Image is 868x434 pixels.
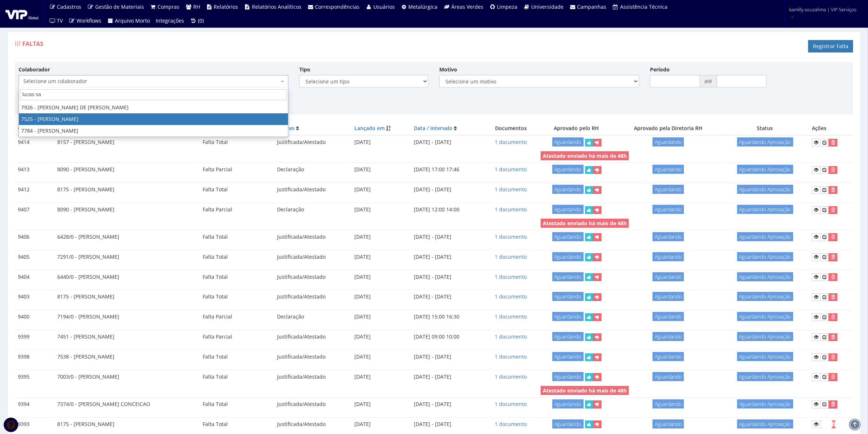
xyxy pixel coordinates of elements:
[351,417,411,431] td: [DATE]
[15,370,54,384] td: 9395
[653,312,684,321] span: Aguardando
[495,206,527,213] a: 1 documento
[15,310,54,324] td: 9400
[15,270,54,284] td: 9404
[411,330,484,344] td: [DATE] 09:00 10:00
[19,125,288,137] li: 7784 - [PERSON_NAME]
[274,230,351,244] td: Justificada/Atestado
[809,122,853,135] th: Ações
[439,66,457,73] label: Motivo
[351,230,411,244] td: [DATE]
[15,290,54,304] td: 9403
[54,370,200,384] td: 7003/0 - [PERSON_NAME]
[274,203,351,216] td: Declaração
[54,310,200,324] td: 7194/0 - [PERSON_NAME]
[351,163,411,177] td: [DATE]
[187,14,207,28] a: (0)
[484,122,538,135] th: Documentos
[653,272,684,281] span: Aguardando
[653,292,684,301] span: Aguardando
[15,135,54,149] td: 9414
[274,350,351,364] td: Justificada/Atestado
[495,253,527,260] a: 1 documento
[737,399,793,408] span: Aguardando Aprovação
[737,232,793,241] span: Aguardando Aprovação
[77,17,101,24] span: Workflows
[95,3,144,10] span: Gestão de Materiais
[19,102,288,113] li: 7926 - [PERSON_NAME] DE [PERSON_NAME]
[737,185,793,194] span: Aguardando Aprovação
[552,137,584,146] span: Aguardando
[15,163,54,177] td: 9413
[552,312,584,321] span: Aguardando
[737,332,793,341] span: Aguardando Aprovação
[57,3,82,10] span: Cadastros
[46,14,66,28] a: TV
[552,399,584,408] span: Aguardando
[351,397,411,411] td: [DATE]
[5,8,38,19] img: logo
[15,350,54,364] td: 9398
[200,330,274,344] td: Falta Parcial
[737,137,793,146] span: Aguardando Aprovação
[552,185,584,194] span: Aguardando
[653,137,684,146] span: Aguardando
[552,332,584,341] span: Aguardando
[351,270,411,284] td: [DATE]
[577,3,607,10] span: Campanhas
[531,3,564,10] span: Universidade
[552,232,584,241] span: Aguardando
[538,122,615,135] th: Aprovado pelo RH
[15,397,54,411] td: 9394
[54,163,200,177] td: 8090 - [PERSON_NAME]
[737,165,793,174] span: Aguardando Aprovação
[543,220,627,227] strong: Atestado enviado há mais de 48h
[451,3,483,10] span: Áreas Verdes
[54,330,200,344] td: 7451 - [PERSON_NAME]
[653,399,684,408] span: Aguardando
[653,205,684,214] span: Aguardando
[495,353,527,360] a: 1 documento
[274,417,351,431] td: Justificada/Atestado
[351,183,411,197] td: [DATE]
[15,250,54,264] td: 9405
[552,292,584,301] span: Aguardando
[54,270,200,284] td: 6440/0 - [PERSON_NAME]
[552,352,584,361] span: Aguardando
[57,17,63,24] span: TV
[15,417,54,431] td: 9393
[737,252,793,261] span: Aguardando Aprovação
[354,125,385,132] a: Lançado em
[200,417,274,431] td: Falta Total
[411,163,484,177] td: [DATE] 17:00 17:46
[414,125,452,132] a: Data / Intervalo
[650,66,670,73] label: Período
[200,183,274,197] td: Falta Total
[653,419,684,429] span: Aguardando
[54,230,200,244] td: 6428/0 - [PERSON_NAME]
[495,400,527,407] a: 1 documento
[737,372,793,381] span: Aguardando Aprovação
[721,122,809,135] th: Status
[19,66,50,73] label: Colaborador
[315,3,360,10] span: Correspondências
[495,233,527,240] a: 1 documento
[653,332,684,341] span: Aguardando
[543,387,627,394] strong: Atestado enviado há mais de 48h
[274,290,351,304] td: Justificada/Atestado
[274,397,351,411] td: Justificada/Atestado
[495,333,527,340] a: 1 documento
[552,272,584,281] span: Aguardando
[15,230,54,244] td: 9406
[200,270,274,284] td: Falta Total
[411,250,484,264] td: [DATE] - [DATE]
[790,6,857,13] span: kamilly.souzalima | VIP Serviços
[115,17,150,24] span: Arquivo Morto
[495,273,527,280] a: 1 documento
[54,290,200,304] td: 8175 - [PERSON_NAME]
[495,166,527,173] a: 1 documento
[653,252,684,261] span: Aguardando
[274,163,351,177] td: Declaração
[15,183,54,197] td: 9412
[351,290,411,304] td: [DATE]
